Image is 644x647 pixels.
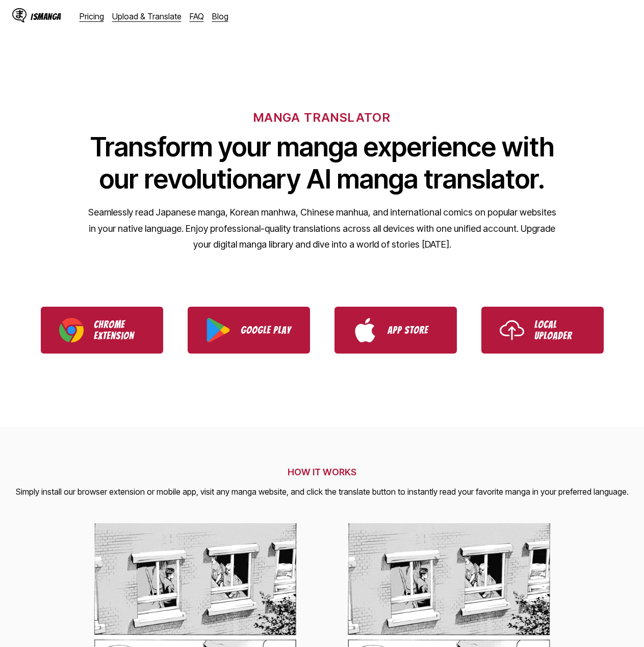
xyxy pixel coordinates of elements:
[16,486,629,499] p: Simply install our browser extension or mobile app, visit any manga website, and click the transl...
[353,318,377,342] img: App Store logo
[212,11,228,21] a: Blog
[59,318,84,342] img: Chrome logo
[388,325,439,336] p: App Store
[188,307,310,354] a: Download IsManga from Google Play
[206,318,230,342] img: Google Play logo
[88,131,557,195] h1: Transform your manga experience with our revolutionary AI manga translator.
[12,8,27,22] img: IsManga Logo
[16,467,629,477] h2: HOW IT WORKS
[31,12,61,21] div: IsManga
[94,319,145,341] p: Chrome Extension
[112,11,182,21] a: Upload & Translate
[12,8,80,24] a: IsManga LogoIsManga
[41,307,163,354] a: Download IsManga Chrome Extension
[500,318,524,342] img: Upload icon
[88,204,557,253] p: Seamlessly read Japanese manga, Korean manhwa, Chinese manhua, and international comics on popula...
[481,307,604,354] a: Use IsManga Local Uploader
[241,325,292,336] p: Google Play
[190,11,204,21] a: FAQ
[534,319,585,341] p: Local Uploader
[334,307,457,354] a: Download IsManga from App Store
[80,11,104,21] a: Pricing
[253,110,391,125] h6: MANGA TRANSLATOR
